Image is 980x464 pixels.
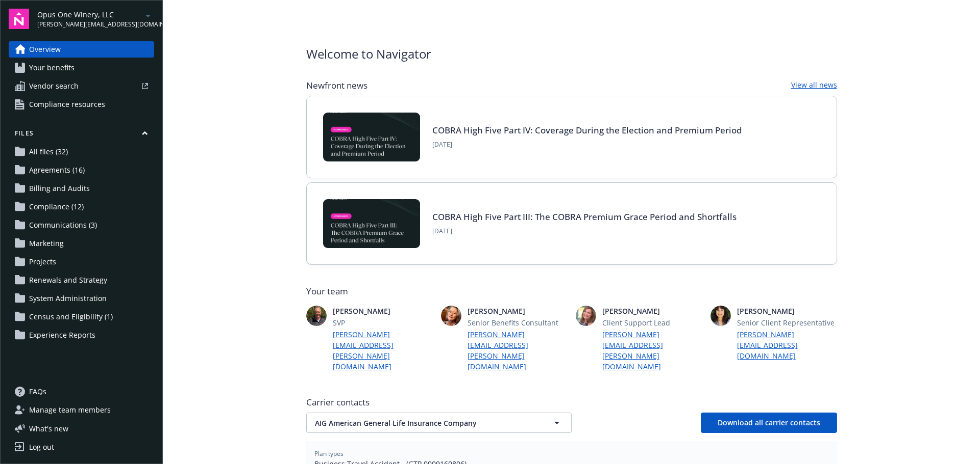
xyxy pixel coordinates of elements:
a: FAQs [9,384,154,400]
span: Communications (3) [29,217,97,233]
a: Projects [9,254,154,270]
a: Vendor search [9,78,154,94]
span: [DATE] [432,140,742,149]
a: Compliance resources [9,96,154,113]
a: Marketing [9,235,154,252]
img: photo [576,306,596,326]
span: Your team [306,285,837,297]
span: Census and Eligibility (1) [29,309,113,325]
a: COBRA High Five Part IV: Coverage During the Election and Premium Period [432,124,742,136]
img: photo [306,306,327,326]
span: Senior Client Representative [737,317,837,328]
span: Compliance (12) [29,199,84,215]
div: Log out [29,439,54,455]
span: [PERSON_NAME] [737,306,837,316]
span: [PERSON_NAME][EMAIL_ADDRESS][DOMAIN_NAME] [37,20,142,29]
span: SVP [333,317,433,328]
img: navigator-logo.svg [9,9,29,29]
a: Renewals and Strategy [9,272,154,288]
a: Experience Reports [9,327,154,343]
a: All files (32) [9,144,154,160]
button: Opus One Winery, LLC[PERSON_NAME][EMAIL_ADDRESS][DOMAIN_NAME]arrowDropDown [37,9,154,29]
span: Experience Reports [29,327,95,343]
span: Agreements (16) [29,162,85,178]
a: [PERSON_NAME][EMAIL_ADDRESS][PERSON_NAME][DOMAIN_NAME] [468,329,568,372]
span: [PERSON_NAME] [468,306,568,316]
a: Your benefits [9,60,154,76]
button: Files [9,129,154,142]
span: All files (32) [29,144,68,160]
span: What ' s new [29,423,68,434]
a: Census and Eligibility (1) [9,309,154,325]
span: Senior Benefits Consultant [468,317,568,328]
span: [PERSON_NAME] [602,306,702,316]
span: Your benefits [29,60,75,76]
a: Agreements (16) [9,162,154,178]
img: BLOG-Card Image - Compliance - COBRA High Five Pt 3 - 09-03-25.jpg [323,199,420,248]
span: Download all carrier contacts [718,418,820,427]
a: View all news [791,79,837,92]
a: COBRA High Five Part III: The COBRA Premium Grace Period and Shortfalls [432,211,737,223]
a: [PERSON_NAME][EMAIL_ADDRESS][PERSON_NAME][DOMAIN_NAME] [602,329,702,372]
a: [PERSON_NAME][EMAIL_ADDRESS][PERSON_NAME][DOMAIN_NAME] [333,329,433,372]
a: Communications (3) [9,217,154,233]
img: photo [710,306,731,326]
span: Manage team members [29,402,111,418]
span: Projects [29,254,56,270]
a: Overview [9,41,154,58]
span: Compliance resources [29,96,105,113]
a: [PERSON_NAME][EMAIL_ADDRESS][DOMAIN_NAME] [737,329,837,361]
button: Download all carrier contacts [701,413,837,433]
span: Welcome to Navigator [306,45,431,63]
span: Carrier contacts [306,396,837,408]
span: Overview [29,41,61,58]
span: Plan types [314,449,829,458]
span: AIG American General Life Insurance Company [315,418,527,428]
a: Manage team members [9,402,154,418]
span: Newfront news [306,79,367,92]
span: [PERSON_NAME] [333,306,433,316]
span: System Administration [29,290,107,307]
span: FAQs [29,384,46,400]
a: arrowDropDown [142,9,154,21]
span: Marketing [29,235,64,252]
button: What's new [9,423,85,434]
span: [DATE] [432,227,737,236]
img: photo [441,306,461,326]
span: Vendor search [29,78,79,94]
a: Billing and Audits [9,180,154,197]
img: BLOG-Card Image - Compliance - COBRA High Five Pt 4 - 09-04-25.jpg [323,113,420,161]
span: Billing and Audits [29,180,90,197]
a: System Administration [9,290,154,307]
button: AIG American General Life Insurance Company [306,413,572,433]
span: Opus One Winery, LLC [37,9,142,20]
span: Renewals and Strategy [29,272,107,288]
span: Client Support Lead [602,317,702,328]
a: Compliance (12) [9,199,154,215]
